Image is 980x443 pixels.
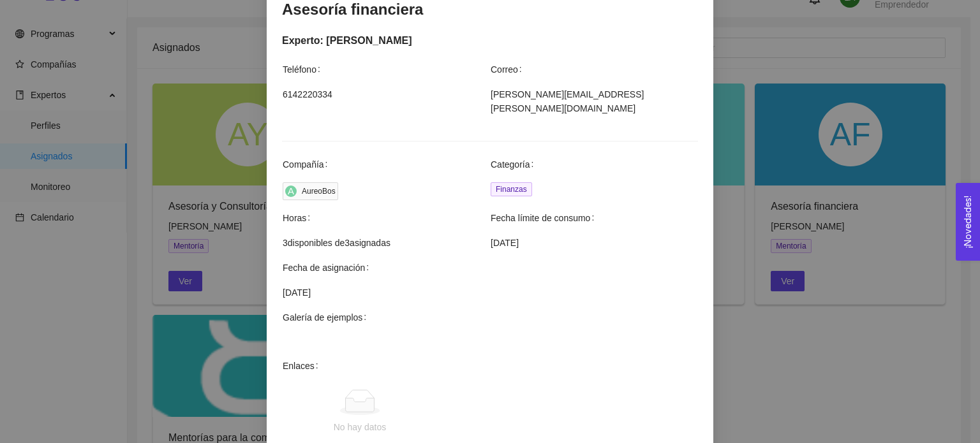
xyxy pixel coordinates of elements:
[283,236,489,250] span: 3 disponibles de 3 asignadas
[283,310,371,324] span: Galería de ejemplos
[491,87,697,115] span: [PERSON_NAME][EMAIL_ADDRESS][PERSON_NAME][DOMAIN_NAME]
[491,211,599,225] span: Fecha límite de consumo
[288,187,294,196] span: A
[491,62,527,76] span: Correo
[283,62,325,76] span: Teléfono
[491,182,532,196] span: Finanzas
[491,157,538,171] span: Categoría
[283,157,332,171] span: Compañía
[282,33,698,48] div: Experto: [PERSON_NAME]
[283,87,489,101] span: 6142220334
[283,211,315,225] span: Horas
[302,185,336,198] div: AureoBos
[334,420,387,434] div: No hay datos
[283,286,697,300] span: [DATE]
[283,261,374,275] span: Fecha de asignación
[956,183,980,261] button: Open Feedback Widget
[491,236,697,250] span: [DATE]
